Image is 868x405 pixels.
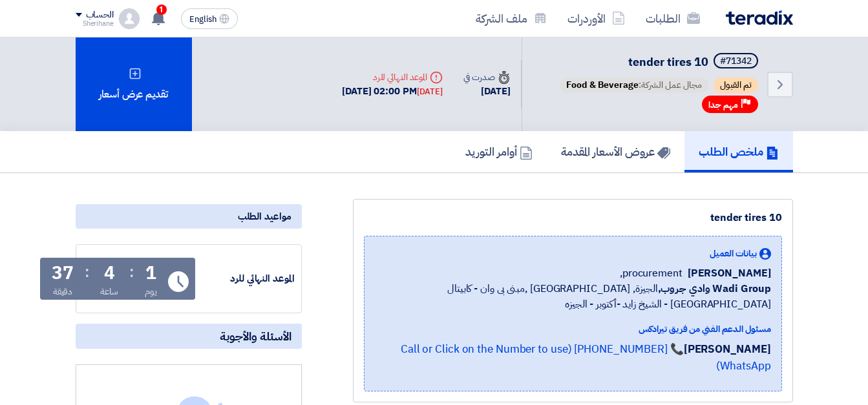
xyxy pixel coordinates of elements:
[189,15,217,24] span: English
[726,10,793,25] img: Teradix logo
[547,131,684,172] a: عروض الأسعار المقدمة
[53,285,73,298] div: دقيقة
[708,99,738,111] span: مهم جدا
[463,70,510,84] div: صدرت في
[342,84,443,99] div: [DATE] 02:00 PM
[100,285,119,298] div: ساعة
[104,264,115,282] div: 4
[710,247,757,260] span: بيانات العميل
[561,144,670,159] h5: عروض الأسعار المقدمة
[375,322,771,336] div: مسئول الدعم الفني من فريق تيرادكس
[145,285,157,298] div: يوم
[86,10,114,21] div: الحساب
[463,84,510,99] div: [DATE]
[85,260,89,284] div: :
[699,144,779,159] h5: ملخص الطلب
[684,131,793,172] a: ملخص الطلب
[156,5,167,15] span: 1
[76,20,114,27] div: Sherihane
[688,265,771,281] span: [PERSON_NAME]
[720,57,752,66] div: #71342
[560,78,708,93] span: مجال عمل الشركة:
[76,37,192,131] div: تقديم عرض أسعار
[417,85,443,98] div: [DATE]
[465,3,557,34] a: ملف الشركة
[76,204,302,229] div: مواعيد الطلب
[52,264,74,282] div: 37
[364,210,782,225] div: tender tires 10
[119,8,140,29] img: profile_test.png
[451,131,547,172] a: أوامر التوريد
[145,264,156,282] div: 1
[684,341,771,357] strong: [PERSON_NAME]
[557,53,761,71] h5: tender tires 10
[658,281,771,296] b: Wadi Group وادي جروب,
[628,53,708,70] span: tender tires 10
[181,8,238,29] button: English
[401,341,771,374] a: 📞 [PHONE_NUMBER] (Call or Click on the Number to use WhatsApp)
[129,260,134,284] div: :
[198,271,295,286] div: الموعد النهائي للرد
[342,70,443,84] div: الموعد النهائي للرد
[220,329,291,344] span: الأسئلة والأجوبة
[714,78,758,93] span: تم القبول
[465,144,533,159] h5: أوامر التوريد
[635,3,710,34] a: الطلبات
[620,265,683,281] span: procurement,
[375,281,771,312] span: الجيزة, [GEOGRAPHIC_DATA] ,مبنى بى وان - كابيتال [GEOGRAPHIC_DATA] - الشيخ زايد -أكتوبر - الجيزه
[557,3,635,34] a: الأوردرات
[566,78,639,92] span: Food & Beverage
